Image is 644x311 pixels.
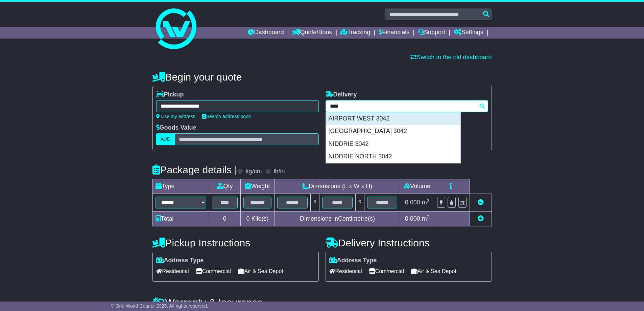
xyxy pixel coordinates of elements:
label: kg/cm [245,168,262,175]
label: Goods Value [156,124,196,132]
span: 0 [246,215,249,222]
typeahead: Please provide city [326,100,488,112]
label: AUD [156,133,175,145]
td: Volume [400,179,434,194]
td: Qty [209,179,240,194]
span: Commercial [196,266,231,276]
a: Use my address [156,114,195,119]
label: Address Type [156,257,204,264]
td: Kilo(s) [240,212,275,226]
a: Quote/Book [292,27,332,39]
div: NIDDRIE 3042 [326,138,460,151]
span: 0.000 [405,215,420,222]
td: x [311,194,319,212]
td: Type [152,179,209,194]
span: © One World Courier 2025. All rights reserved. [111,303,209,309]
td: Total [152,212,209,226]
a: Support [418,27,445,39]
a: Financials [379,27,409,39]
td: 0 [209,212,240,226]
h4: Pickup Instructions [152,237,319,248]
a: Settings [454,27,483,39]
div: [GEOGRAPHIC_DATA] 3042 [326,125,460,138]
h4: Warranty & Insurance [152,297,492,308]
span: Residential [329,266,362,276]
span: Commercial [369,266,404,276]
sup: 3 [427,214,430,219]
span: Residential [156,266,189,276]
label: Delivery [326,91,357,98]
label: lb/in [273,168,285,175]
a: Dashboard [248,27,284,39]
h4: Package details | [152,164,237,175]
span: 0.000 [405,199,420,206]
span: Air & Sea Depot [238,266,283,276]
h4: Begin your quote [152,71,492,83]
label: Address Type [329,257,377,264]
td: Weight [240,179,275,194]
td: x [355,194,364,212]
span: m [422,215,430,222]
div: NIDDRIE NORTH 3042 [326,150,460,163]
td: Dimensions (L x W x H) [275,179,400,194]
a: Remove this item [478,199,484,206]
span: Air & Sea Depot [411,266,456,276]
span: m [422,199,430,206]
div: AIRPORT WEST 3042 [326,112,460,125]
a: Tracking [340,27,370,39]
a: Switch to the old dashboard [410,54,492,61]
sup: 3 [427,198,430,203]
h4: Delivery Instructions [326,237,492,248]
label: Pickup [156,91,184,98]
a: Add new item [478,215,484,222]
a: Search address book [202,114,251,119]
td: Dimensions in Centimetre(s) [275,212,400,226]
